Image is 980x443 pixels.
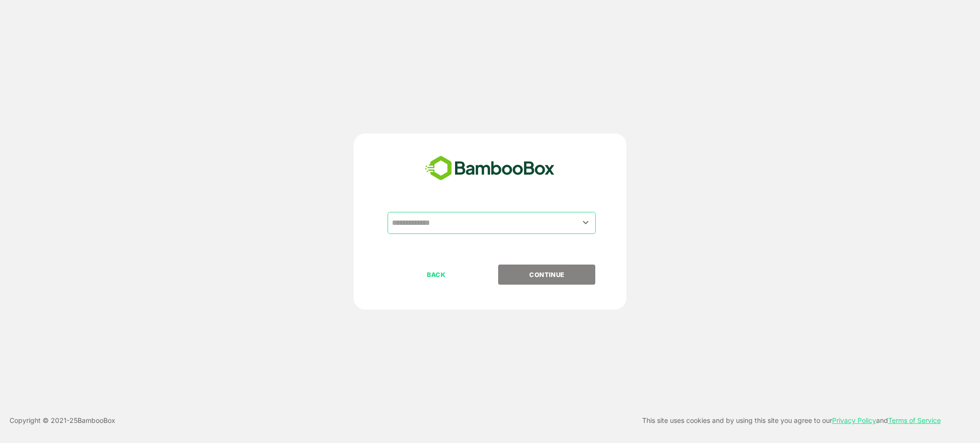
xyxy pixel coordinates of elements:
[389,269,484,280] p: BACK
[420,153,560,184] img: bamboobox
[888,416,941,424] a: Terms of Service
[10,415,115,426] p: Copyright © 2021- 25 BambooBox
[498,265,595,285] button: CONTINUE
[832,416,876,424] a: Privacy Policy
[579,216,592,229] button: Open
[499,269,595,280] p: CONTINUE
[388,265,485,285] button: BACK
[642,415,941,426] p: This site uses cookies and by using this site you agree to our and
